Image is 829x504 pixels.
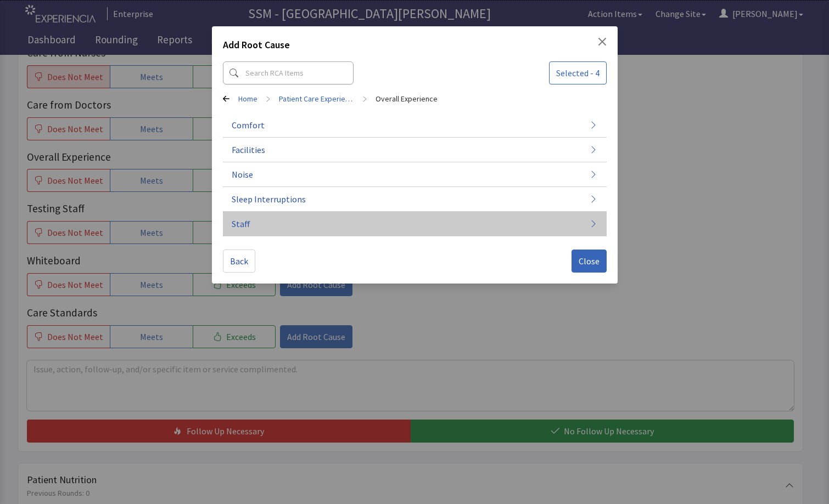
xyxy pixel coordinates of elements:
[223,162,607,187] button: Noise
[223,61,354,84] input: Search RCA Items
[232,217,250,230] span: Staff
[232,192,306,206] span: Sleep Interruptions
[223,37,290,57] h2: Add Root Cause
[232,118,265,132] span: Comfort
[266,88,270,110] span: >
[232,143,265,156] span: Facilities
[579,254,600,268] span: Close
[232,168,253,181] span: Noise
[572,250,607,273] button: Close
[376,93,438,104] a: Overall Experience
[556,66,600,80] span: Selected - 4
[363,88,367,110] span: >
[223,187,607,212] button: Sleep Interruptions
[223,250,255,273] button: Back
[230,254,248,268] span: Back
[223,113,607,138] button: Comfort
[598,37,607,46] button: Close
[223,138,607,162] button: Facilities
[238,93,257,104] a: Home
[279,93,354,104] a: Patient Care Experience
[223,212,607,236] button: Staff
